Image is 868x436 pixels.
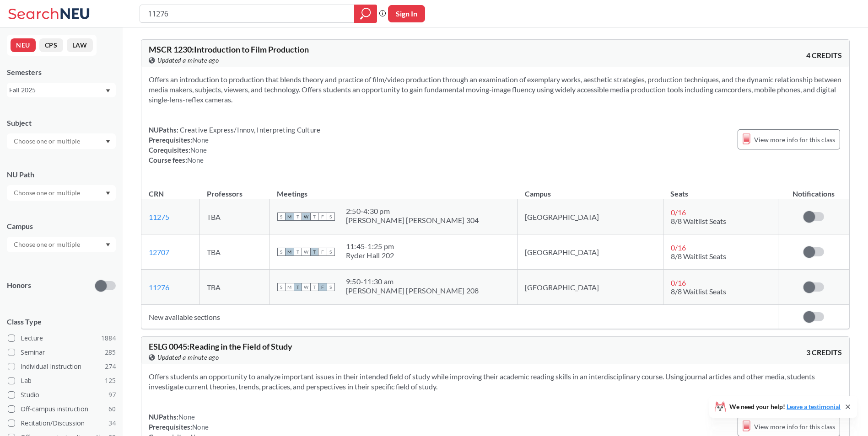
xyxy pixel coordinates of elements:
[9,136,86,147] input: Choose one or multiple
[7,133,116,149] div: Dropdown arrow
[149,189,164,199] div: CRN
[7,221,116,231] div: Campus
[327,248,335,256] span: S
[108,418,116,428] span: 34
[178,413,195,421] span: None
[302,213,310,221] span: W
[149,74,842,105] section: Offers an introduction to production that blends theory and practice of film/video production thr...
[671,243,686,252] span: 0 / 16
[149,213,169,221] a: 11275
[39,38,63,52] button: CPS
[787,403,841,410] a: Leave a testimonial
[294,283,302,291] span: T
[9,239,86,250] input: Choose one or multiple
[157,352,219,362] span: Updated a minute ago
[277,248,286,256] span: S
[106,140,110,144] svg: Dropdown arrow
[671,217,726,225] span: 8/8 Waitlist Seats
[149,372,842,392] section: Offers students an opportunity to analyze important issues in their intended field of study while...
[8,361,116,372] label: Individual Instruction
[101,333,116,343] span: 1884
[192,136,209,144] span: None
[346,242,394,251] div: 11:45 - 1:25 pm
[7,237,116,252] div: Dropdown arrow
[286,248,294,256] span: M
[346,207,479,216] div: 2:50 - 4:30 pm
[518,180,663,199] th: Campus
[149,283,169,292] a: 11276
[105,362,116,372] span: 274
[8,346,116,358] label: Seminar
[277,213,286,221] span: S
[157,55,219,65] span: Updated a minute ago
[9,187,86,198] input: Choose one or multiple
[7,83,116,97] div: Fall 2025Dropdown arrow
[286,213,294,221] span: M
[149,44,309,54] span: MSCR 1230 : Introduction to Film Production
[8,403,116,415] label: Off-campus instruction
[190,146,207,154] span: None
[192,423,209,431] span: None
[7,170,116,180] div: NU Path
[199,270,270,305] td: TBA
[671,287,726,296] span: 8/8 Waitlist Seats
[199,199,270,234] td: TBA
[106,243,110,247] svg: Dropdown arrow
[108,404,116,414] span: 60
[149,125,320,165] div: NUPaths: Prerequisites: Corequisites: Course fees:
[8,332,116,344] label: Lecture
[671,252,726,261] span: 8/8 Waitlist Seats
[346,277,479,286] div: 9:50 - 11:30 am
[806,347,842,357] span: 3 CREDITS
[310,248,318,256] span: T
[518,199,663,234] td: [GEOGRAPHIC_DATA]
[318,213,327,221] span: F
[310,283,318,291] span: T
[318,283,327,291] span: F
[754,421,835,432] span: View more info for this class
[9,85,105,95] div: Fall 2025
[360,7,371,20] svg: magnifying glass
[149,341,292,351] span: ESLG 0045 : Reading in the Field of Study
[8,389,116,401] label: Studio
[294,248,302,256] span: T
[277,283,286,291] span: S
[354,5,377,23] div: magnifying glass
[106,191,110,195] svg: Dropdown arrow
[7,67,116,77] div: Semesters
[310,213,318,221] span: T
[187,156,204,164] span: None
[199,180,270,199] th: Professors
[270,180,517,199] th: Meetings
[7,317,116,327] span: Class Type
[302,248,310,256] span: W
[327,213,335,221] span: S
[178,126,320,134] span: Creative Express/Innov, Interpreting Culture
[149,248,169,256] a: 12707
[108,390,116,400] span: 97
[7,118,116,128] div: Subject
[294,213,302,221] span: T
[11,38,36,52] button: NEU
[388,5,425,22] button: Sign In
[327,283,335,291] span: S
[199,234,270,270] td: TBA
[8,417,116,429] label: Recitation/Discussion
[8,375,116,387] label: Lab
[302,283,310,291] span: W
[729,404,841,410] span: We need your help!
[318,248,327,256] span: F
[346,216,479,225] div: [PERSON_NAME] [PERSON_NAME] 304
[106,89,110,93] svg: Dropdown arrow
[671,278,686,287] span: 0 / 16
[105,376,116,386] span: 125
[286,283,294,291] span: M
[7,185,116,201] div: Dropdown arrow
[778,180,849,199] th: Notifications
[663,180,778,199] th: Seats
[105,347,116,357] span: 285
[346,251,394,260] div: Ryder Hall 202
[67,38,93,52] button: LAW
[518,270,663,305] td: [GEOGRAPHIC_DATA]
[147,6,348,21] input: Class, professor, course number, "phrase"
